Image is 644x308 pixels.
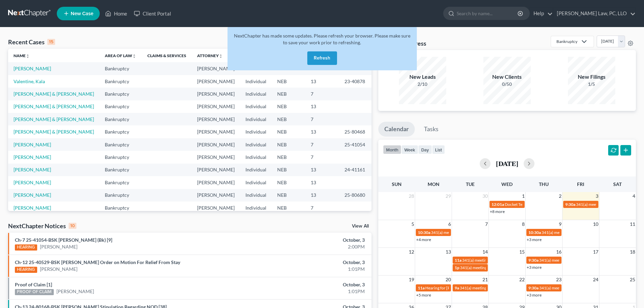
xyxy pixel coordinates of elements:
[460,265,525,270] span: 341(a) meeting for [PERSON_NAME]
[192,176,240,189] td: [PERSON_NAME]
[527,265,542,270] a: +3 more
[272,202,305,214] td: NEB
[272,176,305,189] td: NEB
[483,73,531,81] div: New Clients
[56,288,94,295] a: [PERSON_NAME]
[99,176,142,189] td: Bankruptcy
[132,54,136,58] i: unfold_more
[240,151,272,163] td: Individual
[40,266,77,273] a: [PERSON_NAME]
[411,220,415,228] span: 5
[418,122,445,137] a: Tasks
[14,66,51,71] a: [PERSON_NAME]
[482,192,488,200] span: 30
[99,125,142,138] td: Bankruptcy
[305,202,339,214] td: 7
[240,125,272,138] td: Individual
[14,154,51,160] a: [PERSON_NAME]
[519,276,525,284] span: 22
[219,54,223,58] i: unfold_more
[8,222,76,230] div: NextChapter Notices
[14,142,51,147] a: [PERSON_NAME]
[629,276,636,284] span: 25
[99,202,142,214] td: Bankruptcy
[383,145,401,154] button: month
[528,285,539,290] span: 9:30a
[253,243,365,250] div: 2:00PM
[558,192,562,200] span: 2
[192,164,240,176] td: [PERSON_NAME]
[592,220,599,228] span: 10
[105,53,136,58] a: Area of Lawunfold_more
[192,151,240,163] td: [PERSON_NAME]
[527,292,542,298] a: +3 more
[490,209,505,214] a: +8 more
[392,181,402,187] span: Sun
[14,167,51,172] a: [PERSON_NAME]
[565,202,575,207] span: 9:30a
[69,223,76,229] div: 10
[339,138,372,151] td: 25-41054
[378,122,415,137] a: Calendar
[272,100,305,113] td: NEB
[418,285,425,290] span: 11a
[99,88,142,100] td: Bankruptcy
[462,258,563,263] span: 341(a) meeting for [PERSON_NAME] & [PERSON_NAME]
[15,289,54,295] div: PROOF OF CLAIM
[455,258,461,263] span: 11a
[482,276,488,284] span: 21
[339,75,372,88] td: 23-40878
[71,11,93,16] span: New Case
[253,266,365,273] div: 1:01PM
[99,151,142,163] td: Bankruptcy
[632,192,636,200] span: 4
[501,181,512,187] span: Wed
[401,145,418,154] button: week
[577,181,584,187] span: Fri
[272,138,305,151] td: NEB
[539,285,604,290] span: 341(a) meeting for [PERSON_NAME]
[445,192,452,200] span: 29
[99,138,142,151] td: Bankruptcy
[14,91,94,97] a: [PERSON_NAME] & [PERSON_NAME]
[240,176,272,189] td: Individual
[272,151,305,163] td: NEB
[240,164,272,176] td: Individual
[99,164,142,176] td: Bankruptcy
[305,113,339,125] td: 7
[521,220,525,228] span: 8
[14,205,51,211] a: [PERSON_NAME]
[305,75,339,88] td: 13
[556,39,577,44] div: Bankruptcy
[408,192,415,200] span: 28
[408,248,415,256] span: 12
[521,192,525,200] span: 1
[192,189,240,202] td: [PERSON_NAME]
[558,220,562,228] span: 9
[530,7,553,20] a: Help
[14,129,94,135] a: [PERSON_NAME] & [PERSON_NAME]
[576,202,641,207] span: 341(a) meeting for [PERSON_NAME]
[555,248,562,256] span: 16
[455,285,459,290] span: 9a
[592,248,599,256] span: 17
[305,176,339,189] td: 13
[416,292,431,298] a: +5 more
[14,78,45,84] a: Valentine, Kala
[272,75,305,88] td: NEB
[418,230,430,235] span: 10:30a
[592,276,599,284] span: 24
[432,145,445,154] button: list
[14,180,51,185] a: [PERSON_NAME]
[272,88,305,100] td: NEB
[542,230,607,235] span: 341(a) meeting for [PERSON_NAME]
[428,181,439,187] span: Mon
[14,53,30,58] a: Nameunfold_more
[99,113,142,125] td: Bankruptcy
[305,125,339,138] td: 13
[130,7,174,20] a: Client Portal
[253,288,365,295] div: 1:01PM
[305,100,339,113] td: 13
[455,265,459,270] span: 1p
[307,51,337,65] button: Refresh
